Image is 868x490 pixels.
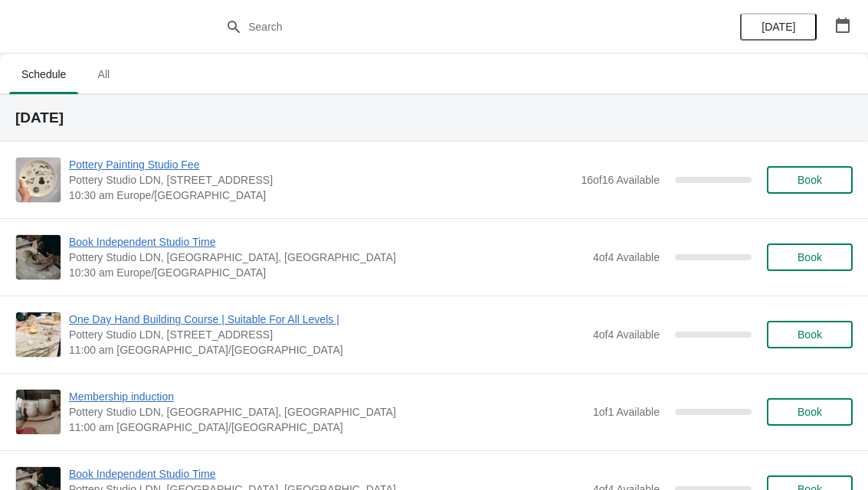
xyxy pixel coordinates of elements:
[767,243,853,271] button: Book
[16,312,61,357] img: One Day Hand Building Course | Suitable For All Levels | | Pottery Studio LDN, Unit 1.3, Building...
[69,327,585,342] span: Pottery Studio LDN, [STREET_ADDRESS]
[69,312,585,327] span: One Day Hand Building Course | Suitable For All Levels |
[798,174,822,186] span: Book
[15,110,853,126] h2: [DATE]
[69,157,573,172] span: Pottery Painting Studio Fee
[69,342,585,358] span: 11:00 am [GEOGRAPHIC_DATA]/[GEOGRAPHIC_DATA]
[69,234,585,250] span: Book Independent Studio Time
[762,21,795,33] span: [DATE]
[69,172,573,188] span: Pottery Studio LDN, [STREET_ADDRESS]
[69,389,585,404] span: Membership induction
[247,13,651,41] input: Search
[593,251,660,263] span: 4 of 4 Available
[581,174,660,186] span: 16 of 16 Available
[69,404,585,420] span: Pottery Studio LDN, [GEOGRAPHIC_DATA], [GEOGRAPHIC_DATA]
[798,406,822,418] span: Book
[84,60,123,88] span: All
[69,466,585,482] span: Book Independent Studio Time
[593,328,660,341] span: 4 of 4 Available
[767,321,853,348] button: Book
[69,188,573,203] span: 10:30 am Europe/[GEOGRAPHIC_DATA]
[16,235,61,279] img: Book Independent Studio Time | Pottery Studio LDN, London, UK | 10:30 am Europe/London
[16,390,61,434] img: Membership induction | Pottery Studio LDN, Monro Way, London, UK | 11:00 am Europe/London
[593,406,660,418] span: 1 of 1 Available
[767,398,853,426] button: Book
[69,265,585,280] span: 10:30 am Europe/[GEOGRAPHIC_DATA]
[9,60,78,88] span: Schedule
[69,420,585,435] span: 11:00 am [GEOGRAPHIC_DATA]/[GEOGRAPHIC_DATA]
[69,250,585,265] span: Pottery Studio LDN, [GEOGRAPHIC_DATA], [GEOGRAPHIC_DATA]
[798,328,822,341] span: Book
[16,158,61,202] img: Pottery Painting Studio Fee | Pottery Studio LDN, Unit 1.3, Building A4, 10 Monro Way, London, SE...
[767,166,853,194] button: Book
[798,251,822,263] span: Book
[740,13,817,41] button: [DATE]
